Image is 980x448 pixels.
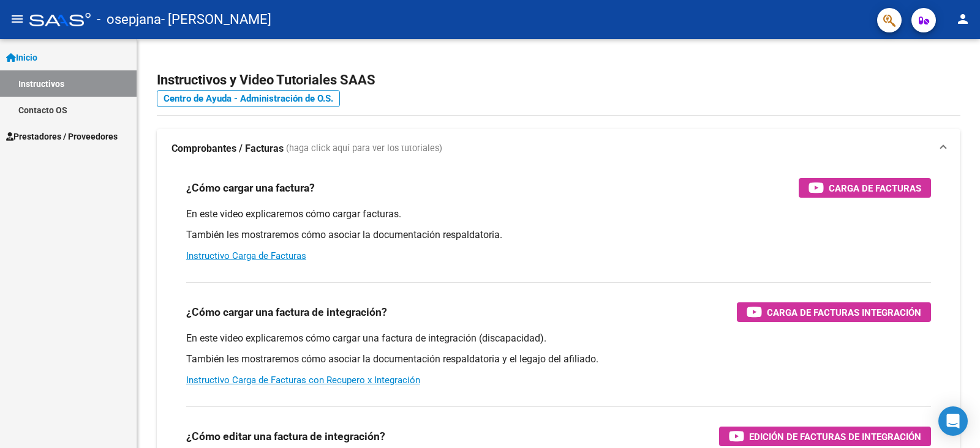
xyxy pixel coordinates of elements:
[829,181,921,196] span: Carga de Facturas
[799,178,931,198] button: Carga de Facturas
[749,429,921,444] span: Edición de Facturas de integración
[186,353,931,366] p: También les mostraremos cómo asociar la documentación respaldatoria y el legajo del afiliado.
[767,305,921,320] span: Carga de Facturas Integración
[161,6,271,33] span: - [PERSON_NAME]
[186,332,931,345] p: En este video explicaremos cómo cargar una factura de integración (discapacidad).
[956,12,970,26] mat-icon: person
[186,207,931,221] p: En este video explicaremos cómo cargar facturas.
[186,250,306,261] a: Instructivo Carga de Facturas
[286,142,442,155] span: (haga click aquí para ver los tutoriales)
[186,228,931,242] p: También les mostraremos cómo asociar la documentación respaldatoria.
[10,12,24,26] mat-icon: menu
[6,130,118,143] span: Prestadores / Proveedores
[157,69,960,92] h2: Instructivos y Video Tutoriales SAAS
[171,142,284,155] strong: Comprobantes / Facturas
[938,406,968,436] div: Open Intercom Messenger
[737,302,931,322] button: Carga de Facturas Integración
[719,427,931,446] button: Edición de Facturas de integración
[186,428,385,445] h3: ¿Cómo editar una factura de integración?
[157,129,960,168] mat-expansion-panel-header: Comprobantes / Facturas (haga click aquí para ver los tutoriales)
[186,375,420,386] a: Instructivo Carga de Facturas con Recupero x Integración
[97,6,161,33] span: - osepjana
[186,179,315,196] h3: ¿Cómo cargar una factura?
[186,304,387,321] h3: ¿Cómo cargar una factura de integración?
[6,51,37,64] span: Inicio
[157,90,340,107] a: Centro de Ayuda - Administración de O.S.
